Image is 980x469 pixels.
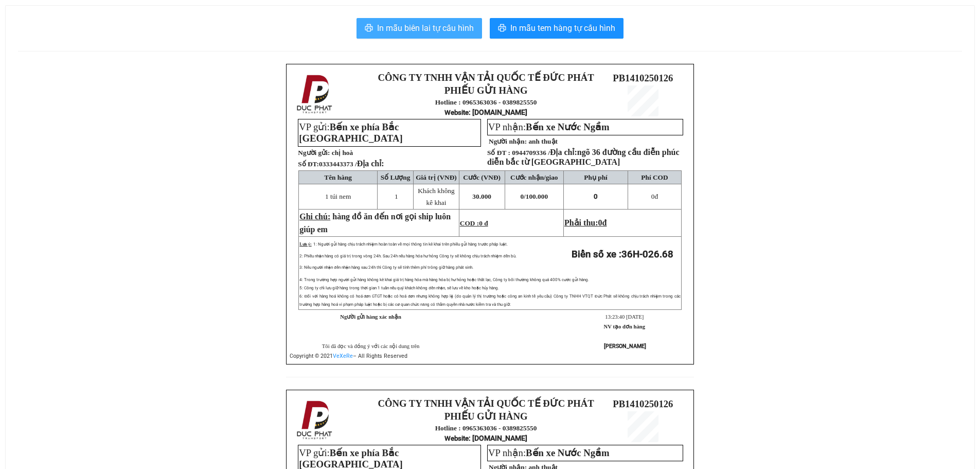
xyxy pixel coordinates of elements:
span: Số Lượng [381,173,411,181]
span: In mẫu tem hàng tự cấu hình [510,22,615,34]
span: Giá trị (VNĐ) [416,173,457,181]
span: 1 [395,193,398,200]
span: Lưu ý: [299,242,311,247]
span: 5: Công ty chỉ lưu giữ hàng trong thời gian 1 tuần nếu quý khách không đến nhận, sẽ lưu về kho ho... [299,286,498,290]
span: Website [444,109,469,116]
span: COD : [460,219,488,227]
span: printer [365,24,373,33]
span: Bến xe phía Bắc [GEOGRAPHIC_DATA] [299,121,402,144]
button: printerIn mẫu biên lai tự cấu hình [357,18,482,39]
span: 4: Trong trường hợp người gửi hàng không kê khai giá trị hàng hóa mà hàng hóa bị hư hỏng hoặc thấ... [299,277,589,282]
span: 100.000 [526,193,548,200]
span: Bến xe Nước Ngầm [526,121,610,132]
span: 1 túi nem [325,193,351,200]
span: 0944709336 / [487,149,679,166]
strong: Người gửi hàng xác nhận [340,314,401,320]
span: Tên hàng [324,173,352,181]
strong: Hotline : 0965363036 - 0389825550 [435,424,537,432]
strong: Người nhận: [489,137,527,145]
span: Địa chỉ: [487,148,679,166]
span: 0333443373 / [319,160,384,168]
span: ngõ 36 đường cầu điễn phúc diễn bắc từ [GEOGRAPHIC_DATA] [487,148,679,166]
span: Tôi đã đọc và đồng ý với các nội dung trên [322,343,420,349]
span: VP nhận: [488,447,610,458]
span: Phải thu: [564,218,607,227]
img: logo [294,398,337,442]
span: PB1410250126 [613,398,673,409]
span: Phụ phí [584,173,607,181]
strong: [PERSON_NAME] [604,343,646,350]
strong: CÔNG TY TNHH VẬN TẢI QUỐC TẾ ĐỨC PHÁT [378,72,594,83]
strong: : [DOMAIN_NAME] [444,108,527,116]
span: Cước nhận/giao [510,173,558,181]
span: VP nhận: [488,121,610,132]
span: 3: Nếu người nhận đến nhận hàng sau 24h thì Công ty sẽ tính thêm phí trông giữ hàng phát sinh. [299,265,473,270]
span: hàng đồ ăn đến nơi gọi ship luôn giúp em [299,212,451,234]
strong: Số ĐT: [298,160,384,168]
a: VeXeRe [333,353,353,359]
img: logo [294,73,337,116]
span: Ghi chú: [299,212,330,221]
span: đ [602,218,607,227]
span: chị hoà [332,149,353,157]
span: anh thuật [528,137,558,145]
span: 0 [594,193,598,200]
span: 0 [598,218,602,227]
strong: Số ĐT : [487,149,510,157]
strong: PHIẾU GỬI HÀNG [444,411,528,422]
strong: CÔNG TY TNHH VẬN TẢI QUỐC TẾ ĐỨC PHÁT [378,398,594,409]
span: Phí COD [641,173,668,181]
span: Địa chỉ: [357,159,384,168]
span: 13:23:40 [DATE] [605,314,644,320]
span: Khách không kê khai [418,187,454,206]
strong: PHIẾU GỬI HÀNG [444,85,528,96]
span: đ [651,193,658,200]
strong: Hotline : 0965363036 - 0389825550 [435,98,537,106]
strong: NV tạo đơn hàng [604,324,645,329]
span: 0 [651,193,655,200]
span: 0/ [520,193,548,200]
span: Copyright © 2021 – All Rights Reserved [290,353,407,359]
span: 2: Phiếu nhận hàng có giá trị trong vòng 24h. Sau 24h nếu hàng hóa hư hỏng Công ty sẽ không chịu ... [299,254,516,258]
span: printer [498,24,506,33]
span: 30.000 [472,193,491,200]
span: Cước (VNĐ) [463,173,501,181]
span: In mẫu biên lai tự cấu hình [377,22,474,34]
span: 0 đ [479,219,488,227]
span: 6: Đối với hàng hoá không có hoá đơn GTGT hoặc có hoá đơn nhưng không hợp lệ (do quản lý thị trườ... [299,294,681,307]
span: PB1410250126 [613,73,673,83]
span: Website [444,435,469,442]
button: printerIn mẫu tem hàng tự cấu hình [490,18,623,39]
span: 1: Người gửi hàng chịu trách nhiệm hoàn toàn về mọi thông tin kê khai trên phiếu gửi hàng trước p... [313,242,508,247]
strong: Người gửi: [298,149,330,157]
span: VP gửi: [299,121,402,144]
span: 36H-026.68 [621,249,673,260]
span: Bến xe Nước Ngầm [526,447,610,458]
strong: : [DOMAIN_NAME] [444,434,527,442]
strong: Biển số xe : [572,249,673,260]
